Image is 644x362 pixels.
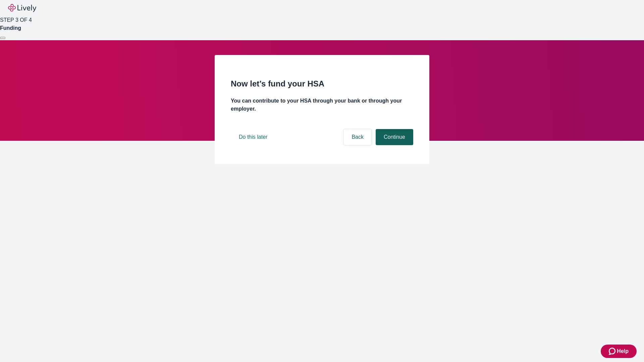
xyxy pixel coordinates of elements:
button: Back [343,129,372,145]
span: Help [617,347,629,355]
h2: Now let’s fund your HSA [231,78,413,90]
button: Zendesk support iconHelp [601,345,637,358]
h4: You can contribute to your HSA through your bank or through your employer. [231,97,413,113]
button: Continue [376,129,413,145]
button: Do this later [231,129,275,145]
svg: Zendesk support icon [609,347,617,355]
img: Lively [8,4,36,12]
